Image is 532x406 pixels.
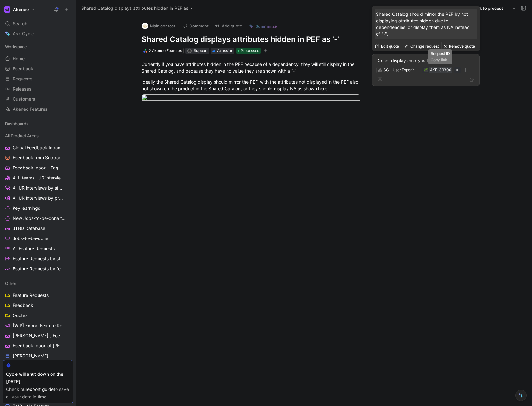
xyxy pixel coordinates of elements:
div: Ideally the Shared Catalog display should mirror the PEF, with the attributes not displayed in th... [142,79,360,92]
a: Feature Requests [3,291,73,300]
a: Akeneo Features [3,104,73,114]
span: [PERSON_NAME] [13,353,48,359]
span: Feature Requests by feature [13,266,65,272]
div: Workspace [3,42,73,51]
a: JTBD Database [3,224,73,233]
span: Home [13,56,25,62]
button: Summarize [246,22,280,31]
span: Feature Requests [13,292,49,298]
span: Dashboards [5,121,28,127]
span: Key learnings [13,205,40,211]
button: logoMain contact [139,21,178,31]
a: Home [3,54,73,63]
button: 🌱 [424,68,428,72]
div: Dashboards [3,119,73,130]
div: Atlassian [217,48,233,54]
div: All Product AreasGlobal Feedback InboxFeedback from Support TeamFeedback Inbox - TaggingALL teams... [3,131,73,274]
button: AkeneoAkeneo [3,5,37,14]
span: Processed [241,48,259,54]
div: Other [3,279,73,288]
div: Do not display empty values [376,57,475,64]
a: [PERSON_NAME]'s Feedback Inbox [3,331,73,340]
p: Shared Catalog should mirror the PEF by not displaying attributes hidden due to dependencies, or ... [376,11,476,37]
span: Feedback from Support Team [13,155,65,161]
a: Feedback Inbox - Tagging [3,163,73,173]
div: All Product Areas [3,131,73,140]
button: Add quote [212,21,245,30]
div: Cycle will shut down on the [DATE]. [6,370,70,385]
a: Jobs-to-be-done [3,234,73,243]
h1: Shared Catalog displays attributes hidden in PEF as '-' [142,34,360,44]
span: Customers [13,96,35,102]
a: ALL teams · UR interviews [3,173,73,183]
div: AKE-39306 [430,67,451,73]
span: All UR interviews by projects [13,195,65,201]
a: Customers [3,94,73,104]
span: ALL teams · UR interviews [13,175,65,181]
div: Search [3,19,73,28]
span: Feedback [13,66,33,72]
span: Akeneo Features [13,106,48,112]
span: Feature Requests by status [13,256,65,262]
span: Search [13,20,27,27]
a: All Feature Requests [3,244,73,253]
span: All Product Areas [5,132,39,139]
div: Processed [236,48,261,54]
span: Other [5,280,16,286]
a: New Jobs-to-be-done to review ([PERSON_NAME]) [3,214,73,223]
span: Feedback Inbox - Tagging [13,165,65,171]
a: export guide [27,386,54,392]
a: Key learnings [3,203,73,213]
span: Releases [13,86,32,92]
a: Feedback [3,301,73,310]
span: Support [194,48,208,53]
h1: Akeneo [13,7,29,12]
a: All UR interviews by status [3,183,73,193]
span: Global Feedback Inbox [13,144,60,151]
a: [WIP] Export Feature Requests by Company [3,321,73,330]
a: Releases [3,84,73,94]
button: No quote to verify [414,4,461,13]
span: [PERSON_NAME]'s Feedback Inbox [13,332,66,339]
span: [WIP] Export Feature Requests by Company [13,322,67,329]
img: Akeneo [4,6,10,13]
div: 2 Akeneo Features [149,48,182,54]
div: S [188,49,191,52]
span: Feedback [13,302,33,309]
a: Feature Requests by status [3,254,73,263]
span: JTBD Database [13,225,45,232]
div: SC - User Experience [384,67,419,73]
span: Summarize [256,23,277,29]
button: Change request [402,42,441,51]
span: Shared Catalog displays attributes hidden in PEF as '-' [81,4,193,12]
span: Feedback Inbox of [PERSON_NAME] [13,343,66,349]
div: Dashboards [3,119,73,128]
a: Feedback from Support Team [3,153,73,162]
a: All UR interviews by projects [3,193,73,203]
span: All UR interviews by status [13,185,65,191]
img: logo [142,23,148,29]
span: Requests [13,76,33,82]
div: Currently if you have attributes hidden in the PEF because of a dependency, they will still displ... [142,61,360,74]
a: Quotes [3,311,73,320]
span: All Feature Requests [13,245,55,252]
span: Quotes [13,312,27,319]
span: New Jobs-to-be-done to review ([PERSON_NAME]) [13,215,68,221]
a: Feedback Inbox of [PERSON_NAME] [3,341,73,350]
a: Feedback [3,64,73,74]
a: Ask Cycle [3,29,73,38]
span: Workspace [5,44,27,50]
button: Comment [179,21,211,30]
a: [PERSON_NAME] [3,351,73,361]
span: Jobs-to-be-done [13,235,48,242]
div: Check our to save all your data in time. [6,385,70,401]
button: Remove quote [441,42,477,51]
button: Edit quote [372,42,402,51]
button: Mark to process [462,4,506,13]
a: Requests [3,74,73,84]
a: Global Feedback Inbox [3,143,73,152]
a: Feature Requests by feature [3,264,73,274]
img: 🌱 [424,68,428,72]
span: Ask Cycle [13,30,34,38]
